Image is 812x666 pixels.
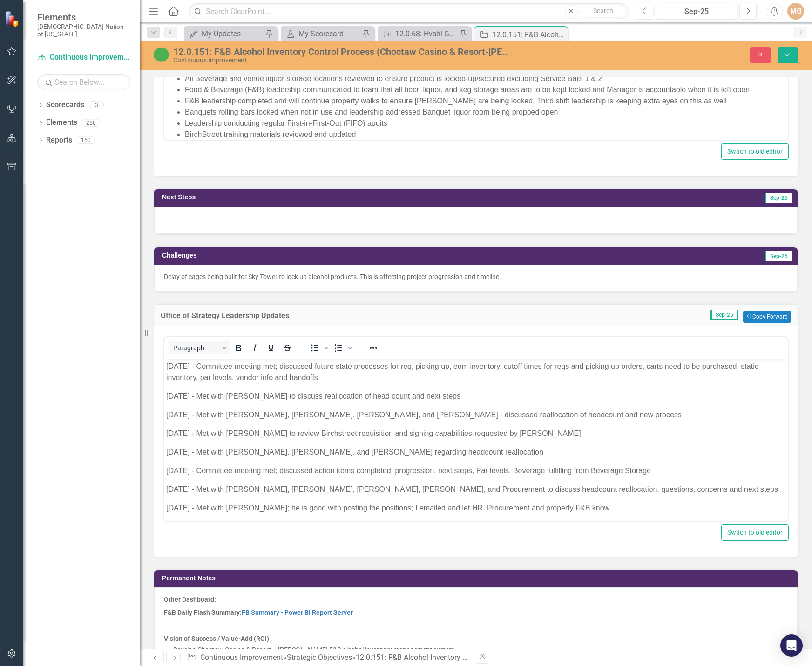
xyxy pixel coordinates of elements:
button: Switch to old editor [721,524,789,541]
h3: Challenges [162,252,509,259]
a: Continuous Improvement [37,52,130,63]
div: Bullet list [307,341,330,354]
a: Continuous Improvement [200,653,283,662]
img: ClearPoint Strategy [5,11,21,27]
strong: Completed action items: [2,22,89,30]
p: ​ [164,632,788,643]
button: Block Paragraph [169,341,230,354]
div: 250 [82,119,100,127]
div: 12.0.151: F&B Alcohol Inventory Control Process (Choctaw Casino & Resort-[PERSON_NAME]) [173,47,513,57]
li: Banquets rolling bars locked when not in use and leadership addressed Banquet liquor room being p... [21,129,622,140]
input: Search ClearPoint... [189,3,629,20]
li: All Beverage and venue beer storage locations reviewed to ensure product is locked-up/secured [21,84,622,95]
strong: F&B Daily Flash Summary: [164,609,353,616]
button: Reveal or hide additional toolbar items [365,341,381,354]
strong: Vision of Success / Value-Add (ROI) [164,635,269,642]
a: Scorecards [46,100,84,110]
h3: Office of Strategy Leadership Updates [161,312,547,320]
a: 12.0.68: Hvshi Gift Shop Inventory KPIs [380,28,457,40]
button: Sep-25 [656,3,737,20]
p: Delay of cages being built for Sky Tower to lock up alcohol products. This is affecting project p... [164,272,788,281]
div: 12.0.151: F&B Alcohol Inventory Control Process (Choctaw Casino & Resort-[PERSON_NAME]) [492,29,565,41]
small: [DEMOGRAPHIC_DATA] Nation of [US_STATE] [37,23,130,38]
button: Search [580,5,627,18]
button: MG [787,3,804,20]
h3: Permanent Notes [162,575,793,582]
li: Food & Beverage (F&B) leadership communicated to team that all beer, liquor, and keg storage area... [21,107,622,118]
div: Numbered list [331,341,354,354]
li: BirchStreet training materials reviewed and updated [21,151,622,163]
div: 3 [89,101,104,109]
li: Point-of-sale (POS) buttons reviewed to identify any removals needed [21,40,622,51]
div: My Updates [202,28,263,40]
div: 12.0.151: F&B Alcohol Inventory Control Process (Choctaw Casino & Resort-[PERSON_NAME]) [356,653,662,662]
div: 150 [77,136,95,144]
h3: Next Steps [162,194,504,201]
li: Alcohol recipes reviewed, added missing recipes, and removed old recipes from inventory system (B... [21,51,622,62]
button: Strikethrough [279,341,295,354]
button: Switch to old editor [721,143,789,160]
div: Open Intercom Messenger [780,634,803,657]
strong: Other Dashboard: [164,596,216,603]
span: Elements [37,12,130,23]
div: Sep-25 [659,6,734,17]
li: Sky Warehouse roll-up door works. Team discovered that button has to be pressed and held and that... [21,73,622,84]
button: Underline [263,341,279,354]
p: Develop Choctaw Casino & Resort – [PERSON_NAME] F&B alcohol inventory management system​ [173,645,788,654]
span: Paragraph [173,344,219,352]
span: Search [593,7,613,14]
span: Sep-25 [765,193,792,203]
li: All Beverage and venue liquor storage locations reviewed to ensure product is locked-up/secured e... [21,95,622,107]
div: My Scorecard [298,28,360,40]
a: Elements [46,117,77,128]
div: Continuous Improvement [173,57,513,64]
p: Food & Beverage (F&B) Alcohol Inventory Committee met on [DATE] and [DATE], and discussed progres... [2,2,622,14]
button: Copy Forward [743,311,791,323]
a: My Updates [186,28,263,40]
a: Strategic Objectives [287,653,352,662]
img: CI Action Plan Approved/In Progress [154,47,169,62]
a: FB Summary - Power BI Report Server [242,609,353,616]
button: Italic [247,341,263,354]
li: Leadership conducting regular First-in-First-Out (FIFO) audits [21,140,622,151]
button: Bold [230,341,246,354]
div: 12.0.68: Hvshi Gift Shop Inventory KPIs [395,28,457,40]
span: Sep-25 [765,251,792,261]
div: » » [187,652,469,663]
a: My Scorecard [283,28,360,40]
iframe: Rich Text Area [164,359,788,521]
li: Inventory product list cleaned-up in [GEOGRAPHIC_DATA] and POS system [21,62,622,73]
span: Sep-25 [710,310,738,320]
li: F&B leadership completed and will continue property walks to ensure [PERSON_NAME] are being locke... [21,118,622,129]
a: Reports [46,135,72,146]
input: Search Below... [37,74,130,90]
